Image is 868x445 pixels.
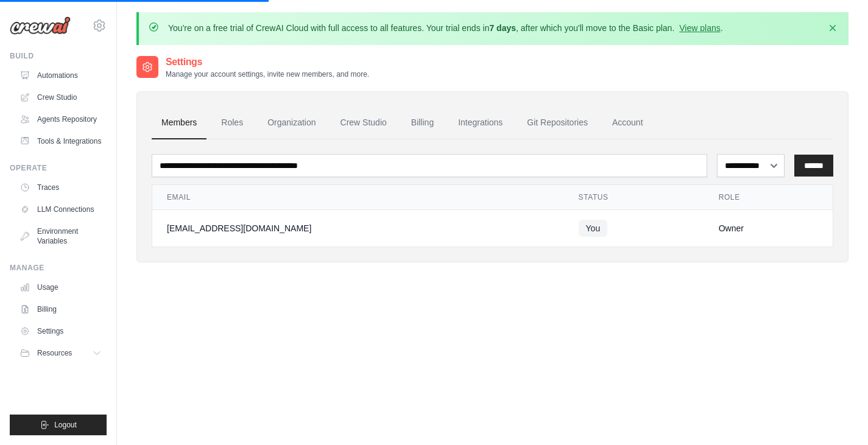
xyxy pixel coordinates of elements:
[15,343,107,363] button: Resources
[10,51,107,61] div: Build
[15,321,107,341] a: Settings
[10,16,71,35] img: Logo
[37,348,72,358] span: Resources
[152,185,564,210] th: Email
[15,88,107,107] a: Crew Studio
[15,278,107,297] a: Usage
[679,23,720,33] a: View plans
[10,415,107,435] button: Logout
[54,420,77,430] span: Logout
[602,107,653,139] a: Account
[401,107,443,139] a: Billing
[15,131,107,151] a: Tools & Integrations
[517,107,598,139] a: Git Repositories
[489,23,516,33] strong: 7 days
[15,300,107,319] a: Billing
[15,200,107,219] a: LLM Connections
[15,222,107,251] a: Environment Variables
[15,110,107,129] a: Agents Repository
[10,263,107,273] div: Manage
[167,222,549,234] div: [EMAIL_ADDRESS][DOMAIN_NAME]
[211,107,253,139] a: Roles
[704,185,833,210] th: Role
[331,107,397,139] a: Crew Studio
[152,107,206,139] a: Members
[15,178,107,197] a: Traces
[10,163,107,173] div: Operate
[448,107,512,139] a: Integrations
[564,185,704,210] th: Status
[166,69,369,79] p: Manage your account settings, invite new members, and more.
[15,66,107,85] a: Automations
[168,22,723,34] p: You're on a free trial of CrewAI Cloud with full access to all features. Your trial ends in , aft...
[258,107,325,139] a: Organization
[166,55,369,69] h2: Settings
[719,222,818,234] div: Owner
[579,220,608,237] span: You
